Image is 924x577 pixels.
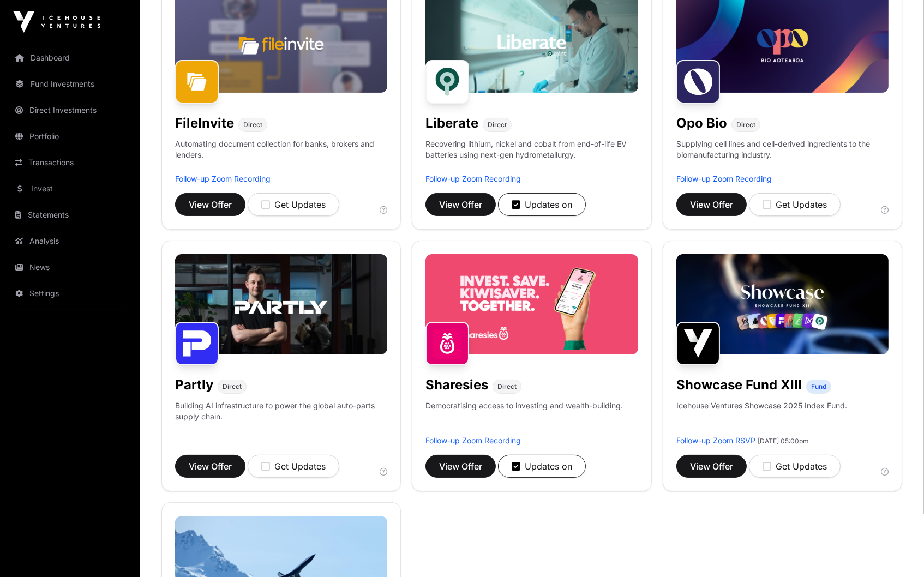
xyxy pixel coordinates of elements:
p: Building AI infrastructure to power the global auto-parts supply chain. [175,400,387,435]
p: Recovering lithium, nickel and cobalt from end-of-life EV batteries using next-gen hydrometallurgy. [425,139,638,173]
div: Get Updates [763,460,827,473]
span: View Offer [690,460,733,473]
h1: Showcase Fund XIII [676,376,802,394]
img: Partly-Banner.jpg [175,254,387,354]
h1: FileInvite [175,115,234,132]
a: Fund Investments [9,72,131,96]
span: Fund [811,382,826,391]
img: Partly [175,322,219,365]
span: View Offer [439,198,482,211]
button: Updates on [498,193,586,216]
a: Follow-up Zoom RSVP [676,436,755,445]
button: Get Updates [248,193,339,216]
a: Portfolio [9,124,131,148]
a: Statements [9,203,131,227]
span: [DATE] 05:00pm [758,437,809,445]
img: Opo Bio [676,60,720,104]
button: View Offer [425,455,496,478]
button: View Offer [676,193,747,216]
img: Sharesies [425,322,469,365]
button: View Offer [175,193,245,216]
a: Follow-up Zoom Recording [175,174,271,183]
button: Get Updates [749,193,841,216]
div: Updates on [512,198,572,211]
button: Updates on [498,455,586,478]
a: Invest [9,177,131,201]
h1: Sharesies [425,376,488,394]
span: Direct [223,382,242,391]
a: Dashboard [9,46,131,70]
a: Direct Investments [9,98,131,122]
div: Get Updates [261,198,326,211]
a: Follow-up Zoom Recording [425,436,521,445]
p: Supplying cell lines and cell-derived ingredients to the biomanufacturing industry. [676,139,889,160]
button: Get Updates [749,455,841,478]
span: Direct [488,121,507,129]
a: Follow-up Zoom Recording [676,174,772,183]
img: Showcase-Fund-Banner-1.jpg [676,254,889,354]
p: Automating document collection for banks, brokers and lenders. [175,139,387,173]
span: View Offer [690,198,733,211]
button: Get Updates [248,455,339,478]
a: News [9,255,131,279]
span: Direct [497,382,517,391]
a: Analysis [9,229,131,253]
img: Icehouse Ventures Logo [13,11,100,33]
span: View Offer [189,460,232,473]
img: Showcase Fund XIII [676,322,720,365]
img: Liberate [425,60,469,104]
h1: Opo Bio [676,115,727,132]
img: Sharesies-Banner.jpg [425,254,638,354]
span: View Offer [189,198,232,211]
a: Follow-up Zoom Recording [425,174,521,183]
p: Democratising access to investing and wealth-building. [425,400,623,435]
button: View Offer [676,455,747,478]
img: FileInvite [175,60,219,104]
span: View Offer [439,460,482,473]
h1: Partly [175,376,213,394]
div: Get Updates [763,198,827,211]
button: View Offer [425,193,496,216]
div: Updates on [512,460,572,473]
h1: Liberate [425,115,478,132]
a: Transactions [9,151,131,175]
iframe: Chat Widget [869,525,924,577]
p: Icehouse Ventures Showcase 2025 Index Fund. [676,400,847,411]
a: Settings [9,281,131,305]
button: View Offer [175,455,245,478]
span: Direct [736,121,755,129]
span: Direct [243,121,262,129]
div: Get Updates [261,460,326,473]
